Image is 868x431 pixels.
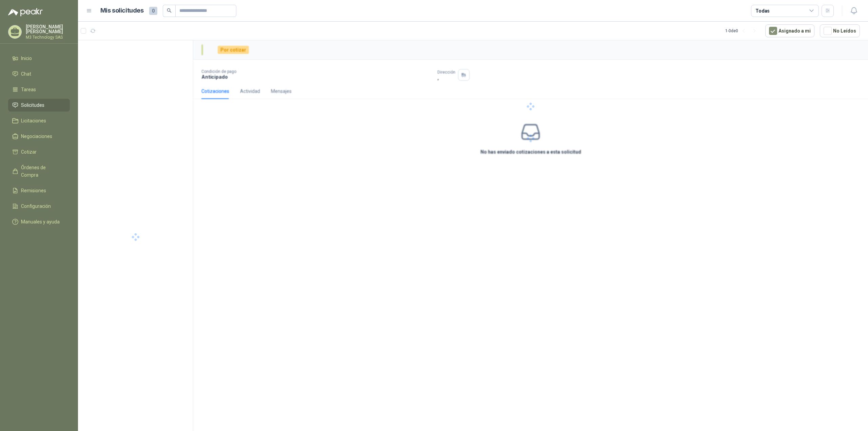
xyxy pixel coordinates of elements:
span: search [167,8,172,13]
span: Tareas [21,86,36,93]
h1: Mis solicitudes [100,6,144,16]
a: Chat [8,67,70,80]
div: 1 - 0 de 0 [725,25,760,36]
a: Manuales y ayuda [8,215,70,228]
a: Configuración [8,200,70,213]
span: Licitaciones [21,117,46,124]
div: Todas [755,7,770,15]
span: Cotizar [21,148,37,156]
span: Remisiones [21,187,46,194]
img: Logo peakr [8,8,43,16]
a: Solicitudes [8,99,70,112]
span: 0 [149,7,157,15]
a: Inicio [8,52,70,65]
a: Remisiones [8,184,70,197]
span: Chat [21,70,31,78]
a: Cotizar [8,145,70,158]
span: Negociaciones [21,133,52,140]
a: Licitaciones [8,114,70,127]
p: [PERSON_NAME] [PERSON_NAME] [26,24,70,34]
span: Configuración [21,202,51,210]
p: M3 Technology SAS [26,35,70,39]
button: No Leídos [820,24,860,37]
a: Negociaciones [8,130,70,143]
span: Solicitudes [21,101,44,109]
span: Manuales y ayuda [21,218,60,226]
span: Inicio [21,55,32,62]
span: Órdenes de Compra [21,164,63,179]
button: Asignado a mi [765,24,814,37]
a: Tareas [8,83,70,96]
a: Órdenes de Compra [8,161,70,181]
